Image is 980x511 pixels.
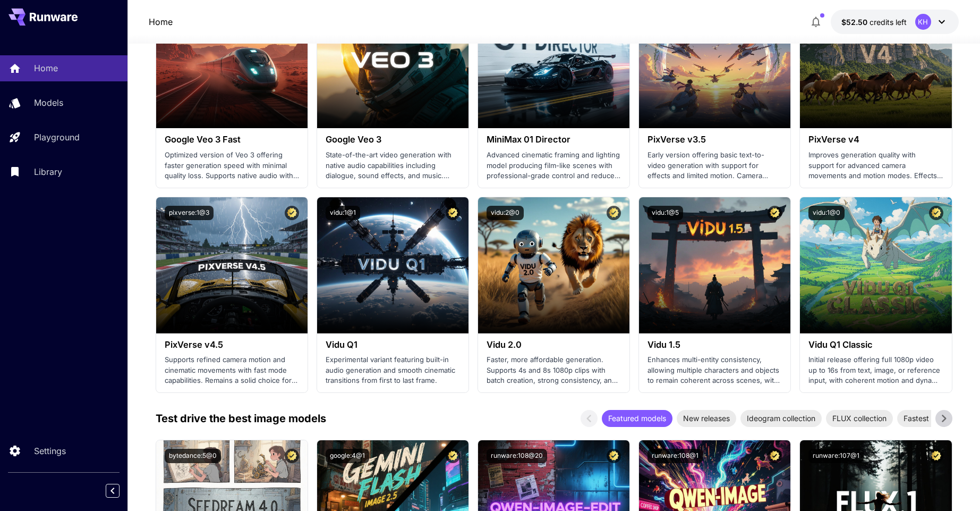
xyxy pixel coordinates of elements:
[326,449,369,463] button: google:4@1
[156,411,326,426] p: Test drive the best image models
[647,135,782,145] h3: PixVerse v3.5
[915,14,931,30] div: KH
[34,96,63,109] p: Models
[647,449,703,463] button: runware:108@1
[487,340,621,350] h3: Vidu 2.0
[647,206,683,220] button: vidu:1@5
[285,206,299,220] button: Certified Model – Vetted for best performance and includes a commercial license.
[487,355,621,386] p: Faster, more affordable generation. Supports 4s and 8s 1080p clips with batch creation, strong co...
[487,150,621,181] p: Advanced cinematic framing and lighting model producing film-like scenes with professional-grade ...
[602,410,672,427] div: Featured models
[326,340,460,350] h3: Vidu Q1
[607,449,621,463] button: Certified Model – Vetted for best performance and includes a commercial license.
[841,16,907,28] div: $52.50068
[317,197,468,333] img: alt
[446,206,460,220] button: Certified Model – Vetted for best performance and includes a commercial license.
[639,197,790,333] img: alt
[285,449,299,463] button: Certified Model – Vetted for best performance and includes a commercial license.
[156,197,308,333] img: alt
[34,165,62,178] p: Library
[677,410,736,427] div: New releases
[607,206,621,220] button: Certified Model – Vetted for best performance and includes a commercial license.
[165,355,299,386] p: Supports refined camera motion and cinematic movements with fast mode capabilities. Remains a sol...
[34,131,80,144] p: Playground
[34,62,58,74] p: Home
[742,83,980,511] iframe: To enrich screen reader interactions, please activate Accessibility in Grammarly extension settings
[326,150,460,181] p: State-of-the-art video generation with native audio capabilities including dialogue, sound effect...
[326,206,360,220] button: vidu:1@1
[677,413,736,424] span: New releases
[487,449,547,463] button: runware:108@20
[487,206,524,220] button: vidu:2@0
[647,150,782,181] p: Early version offering basic text-to-video generation with support for effects and limited motion...
[602,413,672,424] span: Featured models
[149,15,173,28] nav: breadcrumb
[742,83,980,511] div: Chat Widget
[647,355,782,386] p: Enhances multi-entity consistency, allowing multiple characters and objects to remain coherent ac...
[34,445,66,457] p: Settings
[165,340,299,350] h3: PixVerse v4.5
[841,18,870,27] span: $52.50
[106,484,120,498] button: Collapse sidebar
[487,135,621,145] h3: MiniMax 01 Director
[446,449,460,463] button: Certified Model – Vetted for best performance and includes a commercial license.
[326,135,460,145] h3: Google Veo 3
[647,340,782,350] h3: Vidu 1.5
[740,413,822,424] span: Ideogram collection
[165,135,299,145] h3: Google Veo 3 Fast
[326,355,460,386] p: Experimental variant featuring built-in audio generation and smooth cinematic transitions from fi...
[165,206,214,220] button: pixverse:1@3
[114,481,127,500] div: Collapse sidebar
[740,410,822,427] div: Ideogram collection
[165,449,221,463] button: bytedance:5@0
[149,15,173,28] a: Home
[165,150,299,181] p: Optimized version of Veo 3 offering faster generation speed with minimal quality loss. Supports n...
[870,18,907,27] span: credits left
[831,10,959,34] button: $52.50068KH
[478,197,629,333] img: alt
